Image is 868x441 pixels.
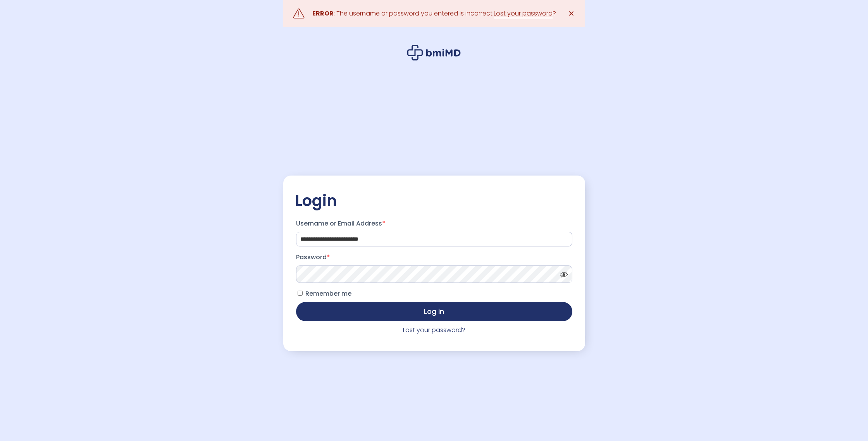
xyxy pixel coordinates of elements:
div: : The username or password you entered is incorrect. ? [312,8,556,19]
input: Remember me [298,291,303,296]
strong: ERROR [312,9,334,18]
button: Log in [296,302,572,321]
a: Lost your password [494,9,553,18]
span: Remember me [305,289,351,298]
h2: Login [295,191,573,210]
span: ✕ [568,8,575,19]
a: Lost your password? [403,326,465,334]
label: Username or Email Address [296,217,572,230]
label: Password [296,251,572,264]
a: ✕ [564,6,579,21]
